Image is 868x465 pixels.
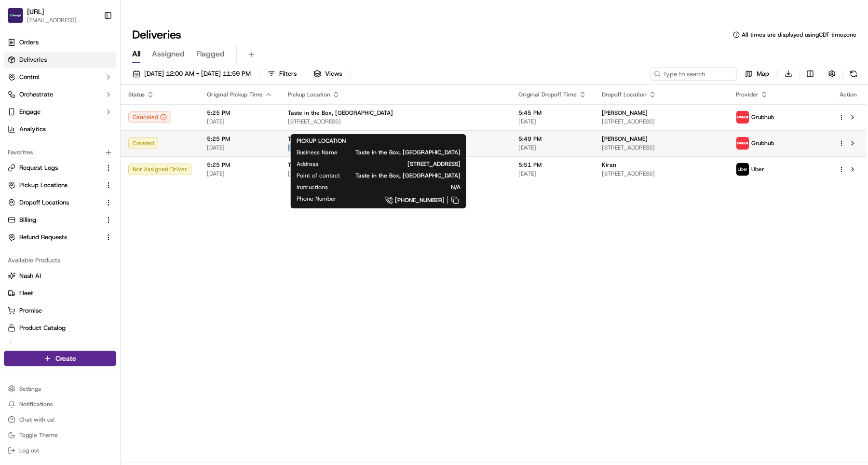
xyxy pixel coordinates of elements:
button: Pickup Locations [4,178,116,193]
img: Nash [10,10,29,29]
span: Filters [279,69,297,78]
span: Pickup Locations [19,181,68,190]
img: Froogal.ai [8,8,23,23]
span: [DATE] [207,118,272,125]
span: [STREET_ADDRESS] [288,170,503,178]
span: Log out [19,447,39,454]
button: Views [309,67,346,81]
span: Map [757,69,769,78]
span: [STREET_ADDRESS] [602,144,720,151]
span: Product Catalog [19,324,66,332]
a: Request Logs [8,164,101,172]
span: [DATE] [518,170,586,178]
span: Orders [19,38,39,47]
div: 💻 [81,141,89,149]
div: Available Products [4,253,116,268]
span: Orchestrate [19,90,53,99]
a: 💻API Documentation [78,136,159,153]
p: Welcome 👋 [10,39,176,54]
a: Powered byPylon [68,163,117,171]
span: Flagged [196,48,225,60]
button: Product Catalog [4,320,116,336]
img: uber-new-logo.jpeg [736,163,749,176]
span: [DATE] [518,118,586,125]
span: [DATE] [207,144,272,151]
div: Favorites [4,145,116,160]
a: Billing [8,216,101,224]
span: Taste in the Box, [GEOGRAPHIC_DATA] [288,109,393,117]
span: Provider [736,91,759,98]
span: Billing [19,216,36,224]
span: Engage [19,108,41,116]
button: [DATE] 12:00 AM - [DATE] 11:59 PM [128,67,255,81]
span: Kiran [602,161,616,169]
span: Deliveries [19,55,47,64]
span: 5:51 PM [518,161,586,169]
a: Promise [8,306,112,315]
span: [STREET_ADDRESS] [288,118,503,125]
span: Refund Requests [19,233,67,242]
input: Got a question? Start typing here... [25,62,174,72]
a: 📗Knowledge Base [6,136,78,153]
span: 5:45 PM [518,109,586,117]
span: [STREET_ADDRESS] [602,170,720,178]
span: Pylon [96,164,117,171]
span: Grubhub [751,139,774,147]
span: Promise [19,306,42,315]
span: 5:25 PM [207,109,272,117]
span: Phone Number [297,195,337,203]
button: [URL] [27,7,44,16]
span: Views [325,69,342,78]
button: Canceled [128,111,171,123]
a: [PHONE_NUMBER] [352,195,461,205]
span: 5:25 PM [207,135,272,143]
img: 5e692f75ce7d37001a5d71f1 [736,111,749,123]
span: Dropoff Location [602,91,647,98]
button: Start new chat [164,95,176,107]
button: Orchestrate [4,87,116,102]
button: Billing [4,212,116,228]
div: Action [838,91,858,98]
div: Start new chat [33,92,158,102]
a: Analytics [4,122,116,137]
span: Pickup Location [288,91,330,98]
button: Create [4,351,116,366]
span: Chat with us! [19,416,54,424]
span: Create [55,354,76,363]
span: Assigned [152,48,185,60]
a: Product Catalog [8,324,112,332]
button: [EMAIL_ADDRESS] [27,16,77,24]
button: Filters [263,67,301,81]
a: Fleet [8,289,112,298]
span: All times are displayed using CDT timezone [742,31,856,39]
button: Map [741,67,773,81]
a: Orders [4,35,116,50]
span: Taste in the Box, [GEOGRAPHIC_DATA] [288,161,393,169]
button: Toggle Theme [4,428,116,442]
button: Notifications [4,397,116,411]
span: [STREET_ADDRESS] [602,118,720,125]
span: Analytics [19,125,46,134]
span: Original Dropoff Time [518,91,577,98]
span: Grubhub [751,113,774,121]
span: 5:49 PM [518,135,586,143]
span: Notifications [19,400,53,408]
span: Taste in the Box, [GEOGRAPHIC_DATA] [353,149,461,156]
span: Request Logs [19,164,58,172]
input: Type to search [650,67,737,81]
button: Promise [4,303,116,318]
div: We're available if you need us! [33,102,122,109]
span: [PHONE_NUMBER] [395,196,445,204]
span: PICKUP LOCATION [297,137,346,145]
span: Settings [19,385,41,393]
button: Refund Requests [4,230,116,245]
button: Nash AI [4,268,116,284]
span: Taste in the Box, [GEOGRAPHIC_DATA] [355,172,461,179]
span: [PERSON_NAME] [602,109,648,117]
a: Nash AI [8,272,112,280]
div: 📗 [10,141,17,149]
span: Taste in the Box, [GEOGRAPHIC_DATA] [288,135,393,143]
span: Knowledge Base [19,140,74,150]
h1: Deliveries [132,27,181,42]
